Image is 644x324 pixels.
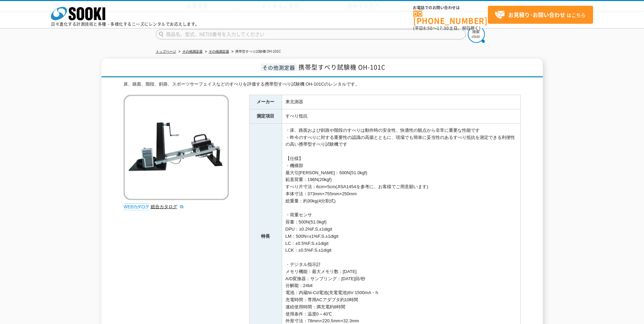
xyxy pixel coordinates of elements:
div: 床、路面、階段、斜路、スポーツサーフェイスなどのすべりを評価する携帯型すべり試験機 OH-101Cのレンタルです。 [124,81,521,88]
a: その他測定器 [209,50,229,53]
a: 総合カタログ [151,204,184,209]
th: 測定項目 [249,109,282,123]
span: 携帯型すべり試験機 OH-101C [298,62,385,72]
td: すべり抵抗 [282,109,520,123]
span: (平日 ～ 土日、祝日除く) [413,25,480,31]
p: 日々進化する計測技術と多種・多様化するニーズにレンタルでお応えします。 [51,22,200,26]
img: 携帯型すべり試験機 OH-101C [124,95,229,200]
li: 携帯型すべり試験機 OH-101C [230,48,281,55]
a: [PHONE_NUMBER] [413,11,488,24]
td: 東北測器 [282,95,520,109]
span: 8:50 [423,25,433,31]
img: webカタログ [124,203,149,210]
a: その他測定器 [182,50,203,53]
strong: お見積り･お問い合わせ [508,11,565,19]
a: トップページ [156,50,176,53]
span: お電話でのお問い合わせは [413,6,488,10]
span: 17:30 [437,25,449,31]
span: その他測定器 [261,64,297,71]
img: btn_search.png [468,26,485,43]
th: メーカー [249,95,282,109]
input: 商品名、型式、NETIS番号を入力してください [156,29,466,39]
a: お見積り･お問い合わせはこちら [488,6,593,24]
span: はこちら [495,10,586,20]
